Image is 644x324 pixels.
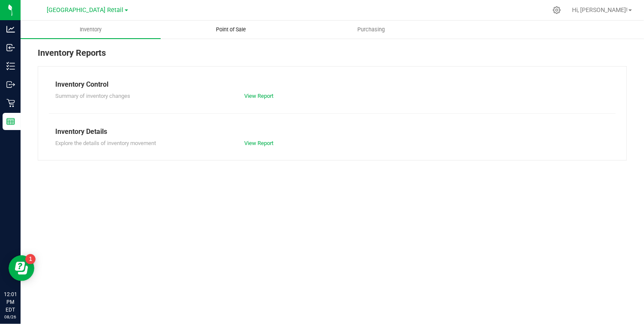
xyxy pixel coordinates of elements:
div: Manage settings [551,6,562,14]
div: Inventory Details [55,127,609,137]
span: Explore the details of inventory movement [55,140,156,146]
div: Inventory Reports [38,46,627,66]
span: Purchasing [346,26,396,33]
inline-svg: Inventory [6,62,15,70]
span: Summary of inventory changes [55,93,130,99]
span: Hi, [PERSON_NAME]! [572,6,628,13]
inline-svg: Analytics [6,25,15,33]
span: [GEOGRAPHIC_DATA] Retail [47,6,124,14]
inline-svg: Outbound [6,80,15,89]
a: Point of Sale [161,21,301,39]
a: Inventory [21,21,161,39]
iframe: Resource center [9,255,34,281]
inline-svg: Retail [6,99,15,107]
inline-svg: Inbound [6,43,15,52]
a: Purchasing [301,21,441,39]
a: View Report [244,140,273,146]
span: Point of Sale [204,26,258,33]
span: Inventory [68,26,113,33]
p: 08/26 [4,314,17,320]
inline-svg: Reports [6,117,15,126]
div: Inventory Control [55,79,609,90]
a: View Report [244,93,273,99]
iframe: Resource center unread badge [25,254,36,264]
p: 12:01 PM EDT [4,291,17,314]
